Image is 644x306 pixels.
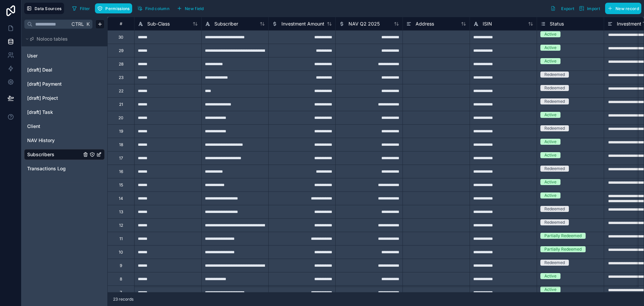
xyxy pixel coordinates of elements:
button: Filter [69,3,93,13]
a: User [27,52,82,59]
div: Redeemed [544,85,565,91]
div: 13 [119,209,123,215]
a: Transactions Log [27,165,82,172]
div: Redeemed [544,219,565,225]
span: Subscribers [27,151,54,158]
span: K [86,22,90,27]
a: [draft] Task [27,109,82,116]
div: NAV History [24,135,105,146]
div: 10 [119,250,123,255]
div: 22 [119,88,123,94]
a: [draft] Deal [27,67,82,73]
div: Active [544,273,556,279]
div: Active [544,31,556,37]
div: [draft] Deal [24,64,105,75]
button: Noloco tables [24,34,101,44]
a: Client [27,123,82,130]
span: Address [416,20,434,27]
div: 11 [119,236,123,242]
span: Data Sources [35,6,62,11]
button: New record [605,3,641,14]
div: 28 [119,61,123,67]
button: Data Sources [24,3,64,14]
div: 15 [119,182,123,188]
div: [draft] Payment [24,79,105,89]
div: Active [544,287,556,293]
div: 16 [119,169,123,174]
div: Active [544,45,556,51]
div: 14 [119,196,123,201]
div: 29 [119,48,123,53]
div: Redeemed [544,72,565,78]
span: Investment Amount [281,20,324,27]
div: 8 [120,276,122,282]
div: Active [544,58,556,64]
span: Ctrl [71,20,85,28]
div: Redeemed [544,206,565,212]
div: 9 [120,263,122,268]
div: 18 [119,142,123,147]
div: Active [544,192,556,199]
div: Redeemed [544,125,565,131]
a: Subscribers [27,151,82,158]
div: Active [544,179,556,185]
span: Noloco tables [37,36,68,42]
div: Active [544,112,556,118]
span: Filter [80,6,90,11]
div: 12 [119,223,123,228]
div: Active [544,152,556,158]
span: Status [550,20,564,27]
span: Permissions [105,6,129,11]
div: 30 [118,35,123,40]
div: Redeemed [544,260,565,266]
button: Export [548,3,577,14]
a: [draft] Payment [27,81,82,87]
span: Client [27,123,40,130]
a: New record [602,3,641,14]
div: 7 [120,290,122,295]
span: NAV History [27,137,55,144]
div: 17 [119,156,123,161]
span: 23 records [113,297,133,302]
span: Find column [145,6,169,11]
div: Active [544,139,556,145]
span: Subscriber [214,20,238,27]
span: Import [587,6,600,11]
span: New record [615,6,639,11]
a: [draft] Project [27,95,82,101]
div: [draft] Project [24,93,105,103]
div: [draft] Task [24,107,105,118]
span: NAV Q2 2025 [348,20,380,27]
span: Sub-Class [147,20,170,27]
span: [draft] Deal [27,67,52,73]
a: NAV History [27,137,82,144]
button: Permissions [95,3,132,13]
span: User [27,52,38,59]
div: User [24,50,105,61]
div: # [113,21,129,26]
div: Subscribers [24,149,105,160]
span: Transactions Log [27,165,66,172]
a: Permissions [95,3,135,13]
div: 21 [119,102,123,107]
div: Redeemed [544,166,565,172]
button: Find column [135,3,172,13]
span: [draft] Task [27,109,53,116]
span: Export [561,6,574,11]
span: ISIN [483,20,492,27]
div: 19 [119,129,123,134]
button: Import [577,3,602,14]
div: Transactions Log [24,163,105,174]
span: [draft] Payment [27,81,62,87]
div: 20 [118,115,123,121]
div: Client [24,121,105,132]
div: Redeemed [544,98,565,104]
button: New field [174,3,206,13]
div: Partially Redeemed [544,246,582,252]
span: [draft] Project [27,95,58,101]
div: Partially Redeemed [544,233,582,239]
div: 23 [119,75,123,80]
span: New field [185,6,204,11]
